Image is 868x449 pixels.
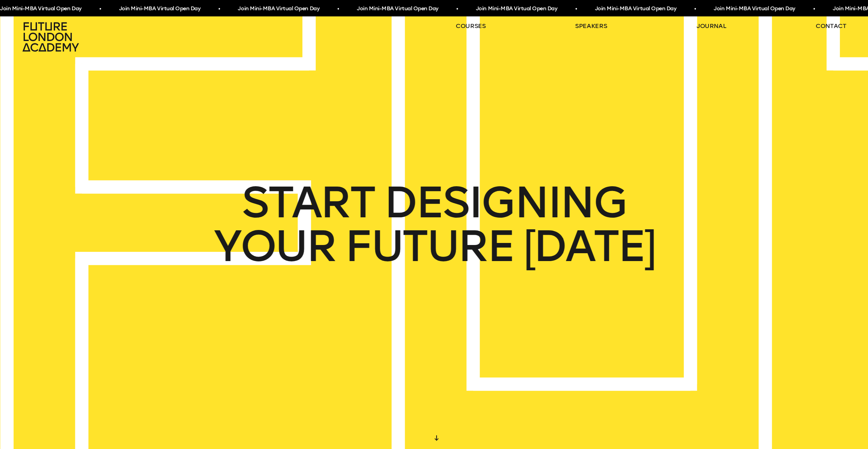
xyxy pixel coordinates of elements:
span: • [100,3,101,15]
span: • [337,3,339,15]
a: contact [816,22,846,30]
span: [DATE] [523,224,655,268]
a: speakers [575,22,607,30]
span: DESIGNING [384,181,626,224]
span: START [242,181,374,224]
span: FUTURE [345,224,514,268]
span: • [694,3,696,15]
span: • [218,3,220,15]
a: journal [697,22,726,30]
a: courses [456,22,486,30]
span: • [456,3,458,15]
span: • [813,3,815,15]
span: • [575,3,577,15]
span: YOUR [213,224,335,268]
